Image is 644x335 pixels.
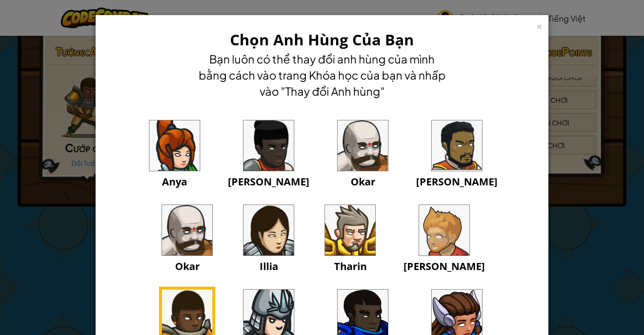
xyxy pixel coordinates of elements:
div: × [536,20,543,30]
span: Tharin [334,259,367,273]
span: Illia [260,259,278,273]
span: [PERSON_NAME] [228,175,309,188]
span: Okar [175,259,200,273]
img: portrait.png [432,120,482,171]
span: Okar [351,175,375,188]
img: portrait.png [338,120,388,171]
h4: Bạn luôn có thể thay đổi anh hùng của mình bằng cách vào trang Khóa học của bạn và nhấp vào "Thay... [196,51,448,99]
span: Anya [162,175,187,188]
img: portrait.png [244,120,294,171]
img: portrait.png [244,205,294,255]
h3: Chọn Anh Hùng Của Bạn [196,28,448,51]
img: portrait.png [325,205,375,255]
img: portrait.png [149,120,200,171]
span: [PERSON_NAME] [404,259,485,273]
img: portrait.png [419,205,469,255]
img: portrait.png [162,205,212,255]
span: [PERSON_NAME] [416,175,498,188]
